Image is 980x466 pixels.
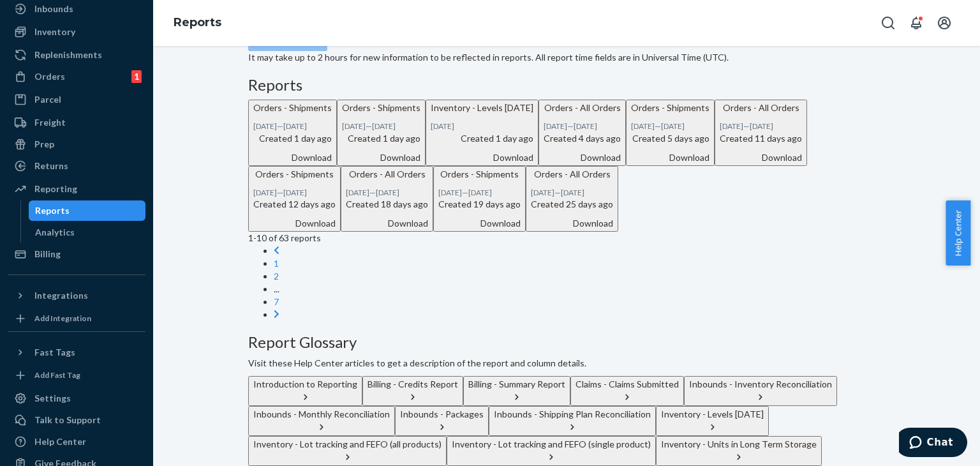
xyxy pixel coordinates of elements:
[174,15,221,29] a: Reports
[29,200,146,221] a: Reports
[253,151,332,164] div: Download
[561,188,584,197] time: [DATE]
[8,432,145,452] a: Help Center
[8,342,145,363] button: Fast Tags
[34,138,54,151] div: Prep
[626,100,715,165] button: Orders - Shipments[DATE]—[DATE]Created 5 days agoDownload
[248,100,337,165] button: Orders - Shipments[DATE]—[DATE]Created 1 day agoDownload
[661,438,817,451] div: Inventory - Units in Long Term Storage
[468,378,565,391] div: Billing - Summary Report
[253,187,336,198] p: —
[875,10,901,36] button: Open Search Box
[34,116,66,129] div: Freight
[29,222,146,243] a: Analytics
[34,49,102,61] div: Replenishments
[8,368,145,383] a: Add Fast Tag
[946,200,970,266] span: Help Center
[8,22,145,42] a: Inventory
[8,410,145,430] button: Talk to Support
[367,378,458,391] div: Billing - Credits Report
[661,408,764,421] div: Inventory - Levels [DATE]
[8,388,145,409] a: Settings
[163,4,232,41] ol: breadcrumbs
[684,376,837,406] button: Inbounds - Inventory Reconciliation
[8,89,145,110] a: Parcel
[531,188,554,197] time: [DATE]
[248,166,341,232] button: Orders - Shipments[DATE]—[DATE]Created 12 days agoDownload
[661,121,685,131] time: [DATE]
[8,179,145,199] a: Reporting
[346,187,428,198] p: —
[438,188,462,197] time: [DATE]
[720,121,743,131] time: [DATE]
[438,198,521,211] p: Created 19 days ago
[452,438,651,451] div: Inventory - Lot tracking and FEFO (single product)
[253,198,336,211] p: Created 12 days ago
[720,151,802,164] div: Download
[715,100,807,165] button: Orders - All Orders[DATE]—[DATE]Created 11 days agoDownload
[253,121,277,131] time: [DATE]
[248,406,395,436] button: Inbounds - Monthly Reconciliation
[274,283,885,296] li: ...
[431,101,533,114] p: Inventory - Levels [DATE]
[34,289,88,302] div: Integrations
[253,188,277,197] time: [DATE]
[34,346,75,359] div: Fast Tags
[34,93,61,106] div: Parcel
[34,392,71,405] div: Settings
[463,376,570,406] button: Billing - Summary Report
[431,121,454,131] time: [DATE]
[426,100,538,165] button: Inventory - Levels [DATE][DATE]Created 1 day agoDownload
[253,132,332,145] p: Created 1 day ago
[248,51,885,64] p: It may take up to 2 hours for new information to be reflected in reports. All report time fields ...
[438,217,521,230] div: Download
[248,376,362,406] button: Introduction to Reporting
[447,436,656,466] button: Inventory - Lot tracking and FEFO (single product)
[489,406,656,436] button: Inbounds - Shipping Plan Reconciliation
[8,66,145,87] a: Orders1
[903,10,929,36] button: Open notifications
[248,334,885,350] h3: Report Glossary
[34,435,86,448] div: Help Center
[720,132,802,145] p: Created 11 days ago
[34,248,61,260] div: Billing
[34,414,101,426] div: Talk to Support
[544,121,567,131] time: [DATE]
[253,101,332,114] p: Orders - Shipments
[35,226,75,239] div: Analytics
[631,101,709,114] p: Orders - Shipments
[253,168,336,181] p: Orders - Shipments
[656,406,769,436] button: Inventory - Levels [DATE]
[570,376,684,406] button: Claims - Claims Submitted
[34,313,91,324] div: Add Integration
[400,408,484,421] div: Inbounds - Packages
[631,121,655,131] time: [DATE]
[376,188,399,197] time: [DATE]
[531,168,613,181] p: Orders - All Orders
[544,121,621,132] p: —
[34,26,75,38] div: Inventory
[346,198,428,211] p: Created 18 days ago
[283,121,307,131] time: [DATE]
[34,160,68,172] div: Returns
[372,121,396,131] time: [DATE]
[494,408,651,421] div: Inbounds - Shipping Plan Reconciliation
[8,45,145,65] a: Replenishments
[631,151,709,164] div: Download
[346,188,369,197] time: [DATE]
[248,232,321,243] span: 1 - 10 of 63 reports
[346,217,428,230] div: Download
[253,438,442,451] div: Inventory - Lot tracking and FEFO (all products)
[468,188,492,197] time: [DATE]
[342,121,366,131] time: [DATE]
[34,70,65,83] div: Orders
[431,151,533,164] div: Download
[544,132,621,145] p: Created 4 days ago
[253,217,336,230] div: Download
[899,428,967,460] iframe: Opens a widget where you can chat to one of our agents
[248,436,447,466] button: Inventory - Lot tracking and FEFO (all products)
[689,378,832,391] div: Inbounds - Inventory Reconciliation
[531,198,613,211] p: Created 25 days ago
[248,357,885,370] p: Visit these Help Center articles to get a description of the report and column details.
